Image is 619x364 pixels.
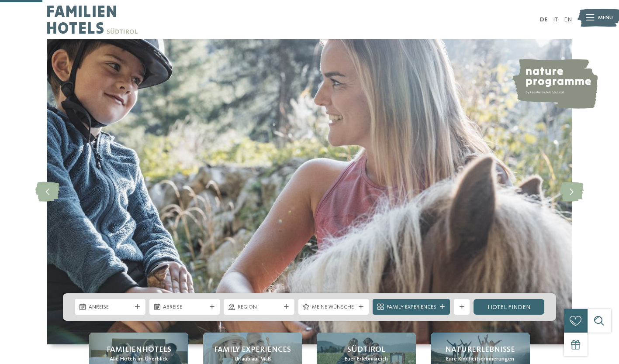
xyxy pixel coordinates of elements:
span: Südtirol [347,344,385,355]
a: DE [540,17,547,23]
span: Familienhotels [107,344,171,355]
img: nature programme by Familienhotels Südtirol [511,59,598,109]
span: Urlaub auf Maß [235,355,271,363]
span: Abreise [163,303,206,311]
a: EN [564,17,572,23]
span: Alle Hotels im Überblick [110,355,168,363]
span: Region [238,303,281,311]
span: Euer Erlebnisreich [345,355,388,363]
a: IT [553,17,558,23]
span: Meine Wünsche [312,303,355,311]
span: Eure Kindheitserinnerungen [446,355,514,363]
span: Family Experiences [214,344,291,355]
span: Anreise [89,303,132,311]
span: Family Experiences [387,303,436,311]
a: Hotel finden [474,299,544,315]
span: Naturerlebnisse [445,344,515,355]
img: Familienhotels Südtirol: The happy family places [47,39,572,344]
span: Menü [598,14,613,22]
